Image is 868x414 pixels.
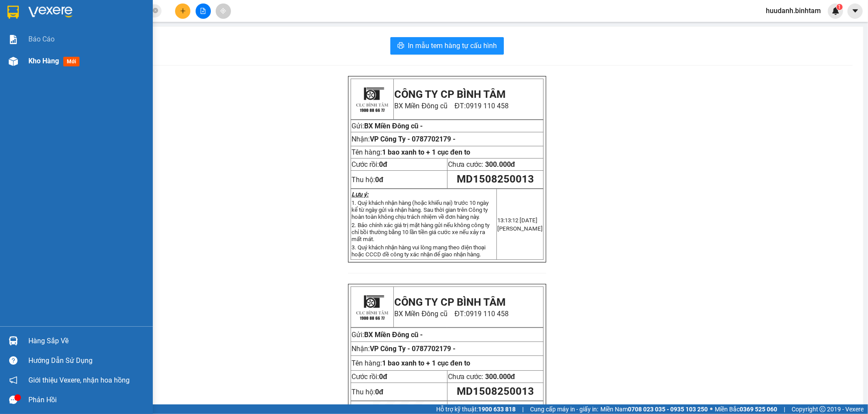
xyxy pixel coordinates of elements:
[351,373,387,381] span: Cước rồi:
[351,200,489,220] span: 1. Quý khách nhận hàng (hoặc khiếu nại) trước 10 ngày kể từ ngày gửi và nhận hàng. Sau thời gian ...
[390,37,504,55] button: printerIn mẫu tem hàng tự cấu hình
[394,102,509,110] span: BX Miền Đông cũ ĐT:
[412,345,455,353] span: 0787702179 -
[352,287,392,327] img: logo
[838,4,841,10] span: 1
[9,356,17,365] span: question-circle
[448,373,515,381] span: Chưa cước:
[364,122,423,130] span: BX Miền Đông cũ -
[837,4,843,10] sup: 1
[9,57,18,66] img: warehouse-icon
[28,393,146,407] div: Phản hồi
[740,406,777,413] strong: 0369 525 060
[63,57,79,66] span: mới
[370,345,455,353] span: VP Công Ty -
[394,88,506,100] strong: CÔNG TY CP BÌNH TÂM
[394,310,509,318] span: BX Miền Đông cũ ĐT:
[351,160,387,169] span: Cước rồi:
[351,135,455,143] span: Nhận:
[9,396,17,404] span: message
[832,7,840,15] img: icon-new-feature
[851,7,859,15] span: caret-down
[153,7,158,15] span: close-circle
[497,217,537,224] span: 13:13:12 [DATE]
[412,135,455,143] span: 0787702179 -
[370,135,455,143] span: VP Công Ty -
[710,407,713,411] span: ⚪️
[7,6,19,19] img: logo-vxr
[457,385,534,397] span: MD1508250013
[379,373,387,381] span: 0đ
[408,40,497,51] span: In mẫu tem hàng tự cấu hình
[351,388,383,396] span: Thu hộ:
[351,359,470,367] span: Tên hàng:
[28,354,146,367] div: Hướng dẫn sử dụng
[497,225,543,232] span: [PERSON_NAME]
[364,331,423,339] span: BX Miền Đông cũ -
[382,148,470,156] span: 1 bao xanh to + 1 cục đen to
[448,160,515,169] span: Chưa cước:
[351,148,470,156] span: Tên hàng:
[375,176,383,184] strong: 0đ
[379,160,387,169] span: 0đ
[628,406,708,413] strong: 0708 023 035 - 0935 103 250
[351,331,423,339] span: Gửi:
[530,404,598,414] span: Cung cấp máy in - giấy in:
[180,8,186,14] span: plus
[351,345,455,353] span: Nhận:
[436,404,516,414] span: Hỗ trợ kỹ thuật:
[9,336,18,345] img: warehouse-icon
[715,404,777,414] span: Miền Bắc
[375,388,383,396] strong: 0đ
[522,404,524,414] span: |
[351,122,364,130] span: Gửi:
[759,5,828,16] span: huudanh.binhtam
[28,57,59,65] span: Kho hàng
[485,373,515,381] span: 300.000đ
[457,173,534,185] span: MD1508250013
[466,310,509,318] span: 0919 110 458
[28,375,130,386] span: Giới thiệu Vexere, nhận hoa hồng
[485,160,515,169] span: 300.000đ
[382,359,470,367] span: 1 bao xanh to + 1 cục đen to
[351,176,383,184] span: Thu hộ:
[28,335,146,348] div: Hàng sắp về
[200,8,206,14] span: file-add
[784,404,785,414] span: |
[9,35,18,44] img: solution-icon
[220,8,226,14] span: aim
[351,222,489,242] span: 2. Bảo chính xác giá trị mặt hàng gửi nếu không công ty chỉ bồi thường bằng 10 lần tiền giá cước ...
[397,42,404,50] span: printer
[394,296,506,308] strong: CÔNG TY CP BÌNH TÂM
[352,79,392,119] img: logo
[351,244,486,258] span: 3. Quý khách nhận hàng vui lòng mang theo điện thoại hoặc CCCD đề công ty xác nhận để giao nhận h...
[820,406,826,412] span: copyright
[351,191,369,198] strong: Lưu ý:
[153,8,158,13] span: close-circle
[196,3,211,19] button: file-add
[478,406,516,413] strong: 1900 633 818
[847,3,863,19] button: caret-down
[600,404,708,414] span: Miền Nam
[175,3,190,19] button: plus
[9,376,17,384] span: notification
[466,102,509,110] span: 0919 110 458
[216,3,231,19] button: aim
[28,34,55,45] span: Báo cáo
